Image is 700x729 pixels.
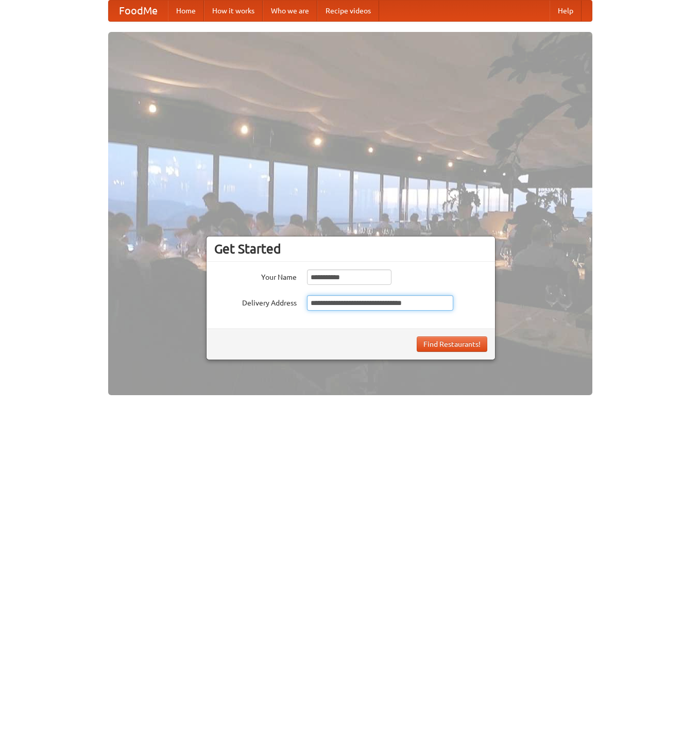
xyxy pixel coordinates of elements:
a: Home [168,1,204,21]
label: Your Name [214,269,297,282]
a: Who we are [263,1,317,21]
button: Find Restaurants! [417,336,487,352]
a: Help [550,1,582,21]
a: How it works [204,1,263,21]
a: Recipe videos [317,1,379,21]
h3: Get Started [214,241,487,257]
label: Delivery Address [214,295,297,308]
a: FoodMe [109,1,168,21]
